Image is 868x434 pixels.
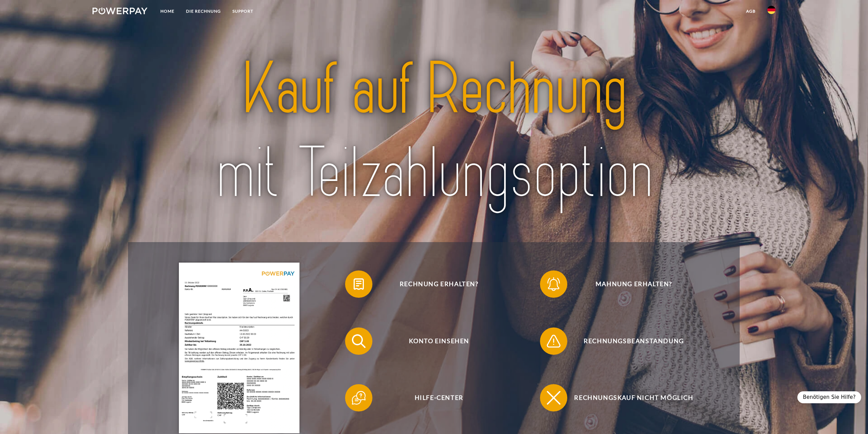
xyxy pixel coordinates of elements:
button: Rechnungsbeanstandung [540,327,717,355]
div: Benötigen Sie Hilfe? [797,391,861,403]
img: qb_close.svg [545,389,562,406]
img: single_invoice_powerpay_de.jpg [179,263,299,433]
button: Konto einsehen [345,327,523,355]
a: SUPPORT [227,5,259,17]
button: Hilfe-Center [345,384,523,411]
span: Konto einsehen [355,327,523,355]
button: Rechnungskauf nicht möglich [540,384,717,411]
a: Home [155,5,180,17]
img: qb_search.svg [350,333,367,350]
img: qb_bill.svg [350,276,367,293]
span: Rechnungsbeanstandung [550,327,717,355]
span: Mahnung erhalten? [550,270,717,298]
a: agb [740,5,762,17]
a: DIE RECHNUNG [180,5,227,17]
span: Rechnungskauf nicht möglich [550,384,717,411]
button: Mahnung erhalten? [540,270,717,298]
img: qb_warning.svg [545,333,562,350]
img: title-powerpay_de.svg [163,43,704,220]
img: de [767,6,775,14]
button: Rechnung erhalten? [345,270,523,298]
img: logo-powerpay-white.svg [93,8,147,14]
span: Rechnung erhalten? [355,270,523,298]
img: qb_bell.svg [545,276,562,293]
img: qb_help.svg [350,389,367,406]
span: Hilfe-Center [355,384,523,411]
